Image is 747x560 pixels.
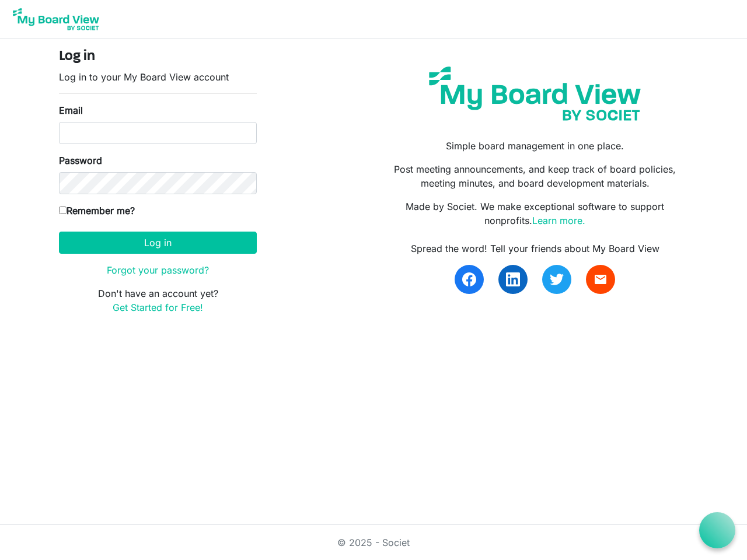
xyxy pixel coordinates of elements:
[532,215,585,226] a: Learn more.
[550,272,564,286] img: twitter.svg
[506,272,520,286] img: linkedin.svg
[9,5,103,34] img: My Board View Logo
[382,139,688,153] p: Simple board management in one place.
[59,153,102,167] label: Password
[462,272,476,286] img: facebook.svg
[382,242,688,256] div: Spread the word! Tell your friends about My Board View
[59,204,135,218] label: Remember me?
[59,103,83,117] label: Email
[337,537,410,548] a: © 2025 - Societ
[586,265,615,294] a: email
[59,286,257,314] p: Don't have an account yet?
[382,199,688,228] p: Made by Societ. We make exceptional software to support nonprofits.
[59,70,257,84] p: Log in to your My Board View account
[59,206,67,214] input: Remember me?
[107,264,209,276] a: Forgot your password?
[420,58,650,129] img: my-board-view-societ.svg
[594,272,608,286] span: email
[59,232,257,254] button: Log in
[59,48,257,65] h4: Log in
[382,162,688,190] p: Post meeting announcements, and keep track of board policies, meeting minutes, and board developm...
[113,302,203,313] a: Get Started for Free!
